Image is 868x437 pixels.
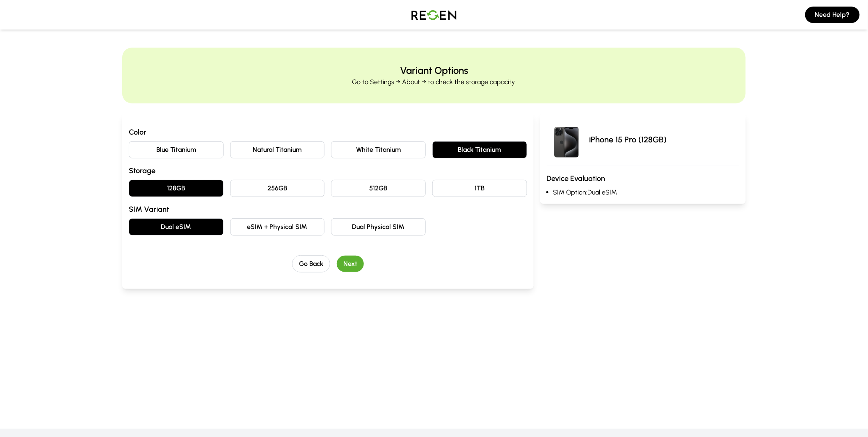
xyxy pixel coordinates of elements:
[547,120,586,159] img: iPhone 15 Pro
[129,126,527,138] h3: Color
[129,218,224,236] button: Dual eSIM
[230,180,325,197] button: 256GB
[405,3,463,26] img: Logo
[400,64,468,77] h2: Variant Options
[432,141,527,158] button: Black Titanium
[331,218,426,236] button: Dual Physical SIM
[331,180,426,197] button: 512GB
[432,180,527,197] button: 1TB
[230,218,325,236] button: eSIM + Physical SIM
[547,173,739,184] h3: Device Evaluation
[129,165,527,176] h3: Storage
[553,188,739,197] li: SIM Option: Dual eSIM
[805,7,860,23] button: Need Help?
[292,255,330,272] button: Go Back
[129,141,224,158] button: Blue Titanium
[129,204,527,215] h3: SIM Variant
[230,141,325,158] button: Natural Titanium
[331,141,426,158] button: White Titanium
[589,134,667,145] p: iPhone 15 Pro (128GB)
[129,180,224,197] button: 128GB
[337,256,364,272] button: Next
[352,77,516,87] p: Go to Settings → About → to check the storage capacity.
